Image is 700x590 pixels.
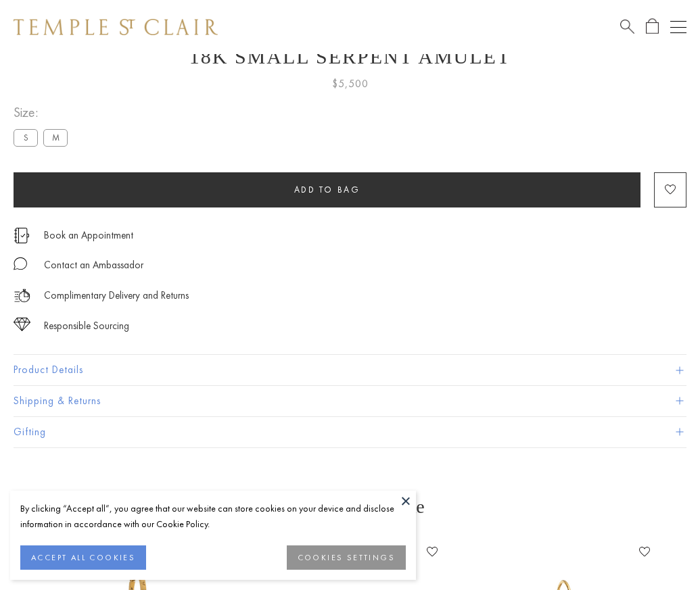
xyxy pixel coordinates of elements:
[14,228,30,243] img: icon_appointment.svg
[14,45,686,68] h1: 18K Small Serpent Amulet
[294,184,360,195] span: Add to bag
[14,318,30,331] img: icon_sourcing.svg
[670,19,686,35] button: Open navigation
[332,75,369,93] span: $5,500
[44,257,143,274] div: Contact an Ambassador
[14,287,30,304] img: icon_delivery.svg
[14,355,686,385] button: Product Details
[43,129,68,146] label: M
[14,101,73,124] span: Size:
[646,18,659,35] a: Open Shopping Bag
[20,545,146,570] button: ACCEPT ALL COOKIES
[14,129,38,146] label: S
[14,19,218,35] img: Temple St. Clair
[44,287,189,304] p: Complimentary Delivery and Returns
[44,318,129,335] div: Responsible Sourcing
[620,18,634,35] a: Search
[14,257,27,270] img: MessageIcon-01_2.svg
[44,228,133,243] a: Book an Appointment
[287,545,406,570] button: COOKIES SETTINGS
[20,501,406,532] div: By clicking “Accept all”, you agree that our website can store cookies on your device and disclos...
[14,386,686,416] button: Shipping & Returns
[14,172,640,207] button: Add to bag
[14,417,686,447] button: Gifting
